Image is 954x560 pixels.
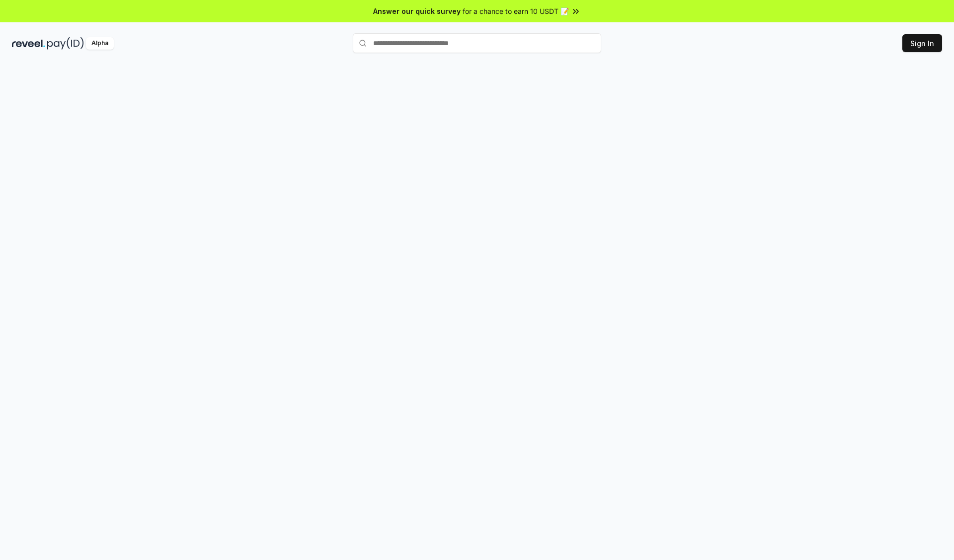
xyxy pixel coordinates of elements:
button: Sign In [902,34,942,52]
span: for a chance to earn 10 USDT 📝 [463,6,569,16]
span: Answer our quick survey [373,6,461,16]
img: reveel_dark [12,37,45,50]
div: Alpha [86,37,114,50]
img: pay_id [47,37,84,50]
